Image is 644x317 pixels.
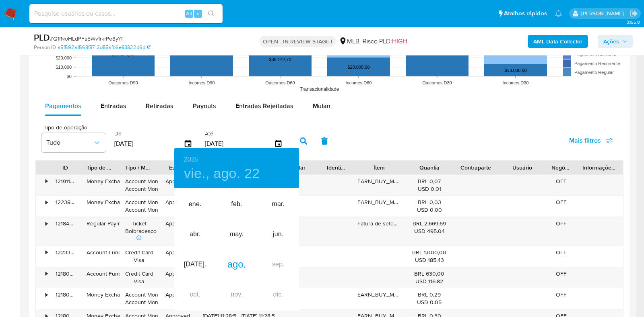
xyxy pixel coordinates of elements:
[174,219,216,250] div: abr.
[216,189,257,219] div: feb.
[174,250,216,280] div: [DATE].
[216,250,257,280] div: ago.
[184,165,260,182] button: vie., ago. 22
[258,189,299,219] div: mar.
[258,219,299,250] div: jun.
[216,219,257,250] div: may.
[174,189,216,219] div: ene.
[184,154,198,165] button: 2025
